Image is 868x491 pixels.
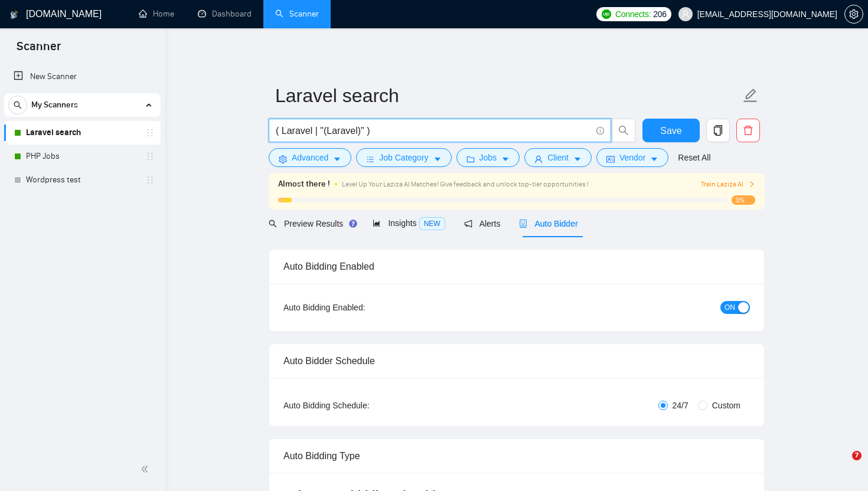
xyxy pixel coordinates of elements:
[31,93,78,117] span: My Scanners
[139,9,174,19] a: homeHome
[276,123,591,138] input: Search Freelance Jobs...
[145,152,155,161] span: holder
[292,151,328,164] span: Advanced
[479,151,497,164] span: Jobs
[14,65,151,89] a: New Scanner
[596,127,604,135] span: info-circle
[464,219,501,228] span: Alerts
[379,151,428,164] span: Job Category
[653,8,666,21] span: 206
[366,155,374,163] span: bars
[278,178,330,191] span: Almost there !
[681,10,690,18] span: user
[612,125,635,136] span: search
[456,148,520,167] button: folderJobscaret-down
[466,155,475,163] span: folder
[279,155,287,163] span: setting
[269,219,354,228] span: Preview Results
[26,145,138,168] a: PHP Jobs
[433,155,442,163] span: caret-down
[737,125,759,136] span: delete
[748,181,755,188] span: right
[356,148,451,167] button: barsJob Categorycaret-down
[660,123,681,138] span: Save
[283,301,439,314] div: Auto Bidding Enabled:
[615,8,651,21] span: Connects:
[844,5,863,24] button: setting
[743,88,758,103] span: edit
[419,217,445,230] span: NEW
[464,220,472,228] span: notification
[596,148,668,167] button: idcardVendorcaret-down
[707,125,729,136] span: copy
[612,119,635,142] button: search
[7,38,70,63] span: Scanner
[283,399,439,412] div: Auto Bidding Schedule:
[283,344,750,378] div: Auto Bidder Schedule
[524,148,592,167] button: userClientcaret-down
[26,168,138,192] a: Wordpress test
[373,218,445,228] span: Insights
[828,451,856,479] iframe: Intercom live chat
[519,219,577,228] span: Auto Bidder
[283,439,750,473] div: Auto Bidding Type
[852,451,862,460] span: 7
[602,9,611,19] img: upwork-logo.png
[373,219,381,227] span: area-chart
[269,148,351,167] button: settingAdvancedcaret-down
[275,81,740,110] input: Scanner name...
[26,121,138,145] a: Laravel search
[145,128,155,138] span: holder
[348,218,358,229] div: Tooltip anchor
[141,463,152,475] span: double-left
[283,250,750,283] div: Auto Bidding Enabled
[668,399,693,412] span: 24/7
[4,93,161,192] li: My Scanners
[725,301,735,314] span: ON
[534,155,543,163] span: user
[642,119,700,142] button: Save
[573,155,582,163] span: caret-down
[844,9,863,19] a: setting
[10,5,18,24] img: logo
[8,96,27,114] button: search
[269,220,277,228] span: search
[619,151,645,164] span: Vendor
[275,9,319,19] a: searchScanner
[845,9,863,19] span: setting
[678,151,710,164] a: Reset All
[701,179,755,190] button: Train Laziza AI
[707,399,745,412] span: Custom
[4,65,161,89] li: New Scanner
[342,180,589,188] span: Level Up Your Laziza AI Matches! Give feedback and unlock top-tier opportunities !
[606,155,615,163] span: idcard
[650,155,658,163] span: caret-down
[501,155,510,163] span: caret-down
[519,220,527,228] span: robot
[706,119,730,142] button: copy
[736,119,760,142] button: delete
[547,151,569,164] span: Client
[9,101,27,109] span: search
[145,175,155,185] span: holder
[198,9,252,19] a: dashboardDashboard
[732,195,755,205] span: 3%
[333,155,341,163] span: caret-down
